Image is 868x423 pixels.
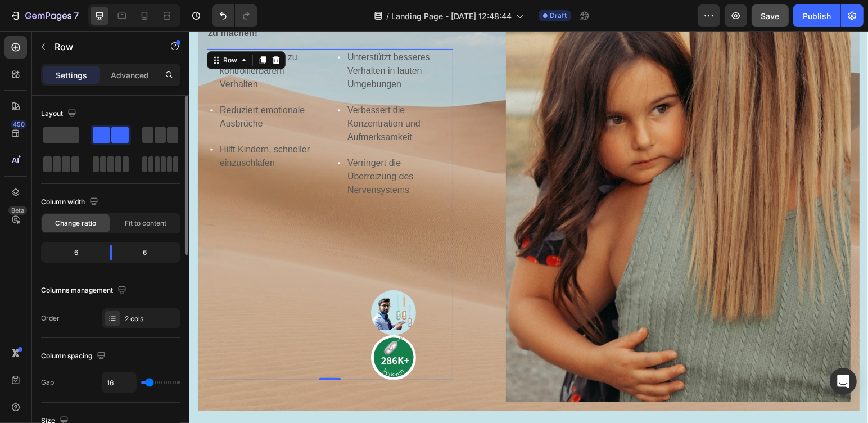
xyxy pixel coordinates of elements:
div: 450 [11,120,27,129]
button: 7 [4,4,84,27]
div: 6 [43,245,101,260]
div: Columns management [41,283,129,298]
p: 7 [74,9,79,22]
span: Save [761,11,780,21]
p: Settings [56,69,87,81]
div: Publish [803,10,831,22]
span: Change ratio [56,218,97,228]
button: Save [752,4,789,27]
div: Column width [41,195,101,210]
div: Column spacing [41,349,108,364]
p: Advanced [111,69,149,81]
span: Fit to content [125,218,166,228]
div: Open Intercom Messenger [830,368,857,395]
button: Publish [793,4,840,27]
div: Undo/Redo [212,4,257,27]
p: Row [55,40,150,53]
span: Landing Page - [DATE] 12:48:44 [391,10,512,22]
span: / [386,10,389,22]
div: 6 [121,245,178,260]
iframe: Design area [189,31,868,423]
div: 2 cols [125,314,178,324]
div: Order [41,313,60,323]
div: Beta [8,206,27,215]
div: Layout [41,106,79,121]
div: Gap [41,377,54,388]
input: Auto [102,372,136,393]
span: Draft [550,11,567,21]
